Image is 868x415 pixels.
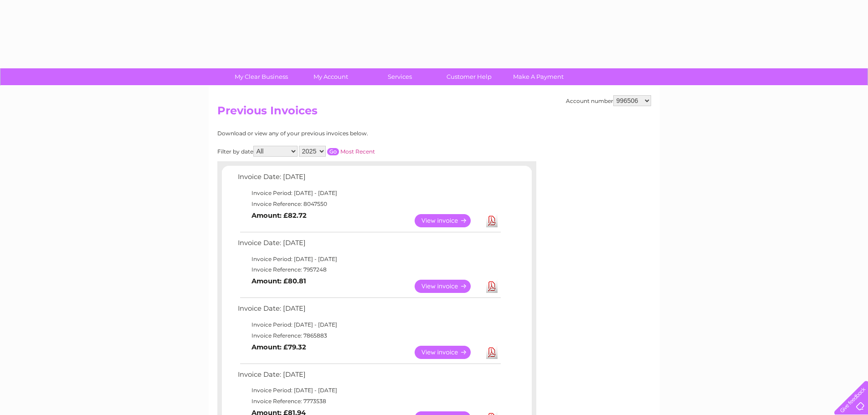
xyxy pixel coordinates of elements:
td: Invoice Reference: 7957248 [236,264,502,275]
td: Invoice Period: [DATE] - [DATE] [236,254,502,265]
h2: Previous Invoices [217,104,651,122]
td: Invoice Period: [DATE] - [DATE] [236,385,502,396]
td: Invoice Date: [DATE] [236,369,502,385]
b: Amount: £80.81 [252,277,306,285]
a: Download [486,280,498,293]
td: Invoice Date: [DATE] [236,171,502,188]
a: View [415,214,482,227]
td: Invoice Period: [DATE] - [DATE] [236,319,502,330]
div: Filter by date [217,146,457,157]
a: Services [362,68,437,85]
div: Download or view any of your previous invoices below. [217,130,457,137]
a: Make A Payment [501,68,576,85]
td: Invoice Date: [DATE] [236,302,502,319]
div: Account number [566,95,651,106]
a: View [415,280,482,293]
a: Download [486,214,498,227]
a: My Clear Business [224,68,299,85]
a: View [415,346,482,359]
a: Download [486,346,498,359]
td: Invoice Period: [DATE] - [DATE] [236,188,502,199]
td: Invoice Reference: 7773538 [236,396,502,407]
td: Invoice Date: [DATE] [236,237,502,254]
td: Invoice Reference: 8047550 [236,199,502,210]
b: Amount: £79.32 [252,343,306,351]
a: Customer Help [431,68,507,85]
b: Amount: £82.72 [252,211,307,220]
a: My Account [293,68,368,85]
a: Most Recent [340,148,375,155]
td: Invoice Reference: 7865883 [236,330,502,341]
